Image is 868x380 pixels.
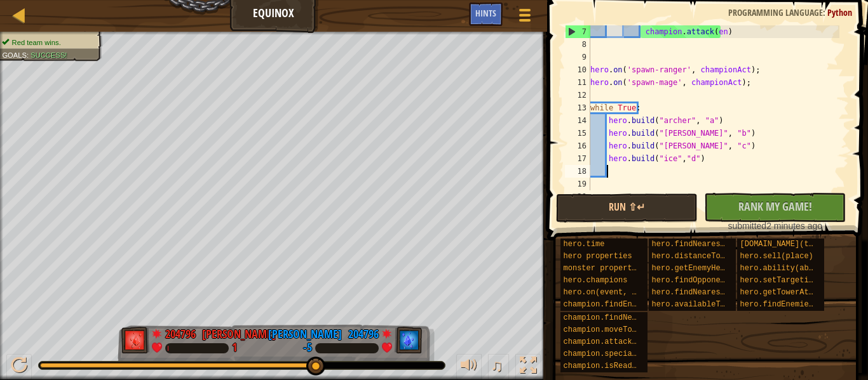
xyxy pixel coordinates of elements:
img: thang_avatar_frame.png [121,327,149,353]
span: champion.attack(target) [564,337,669,346]
div: 1 [232,343,237,354]
li: Red team wins. [2,37,95,48]
div: 18 [565,165,590,178]
div: -5 [303,343,312,354]
span: : [823,6,827,18]
span: champion.special() [564,350,646,358]
div: 2 minutes ago [710,219,839,232]
span: champion.findEnemies() [564,300,664,309]
span: hero.distanceTo(target) [652,252,757,261]
button: Rank My Game! [704,193,846,222]
span: Success! [31,51,67,59]
span: hero.availableTowerTypes [652,300,762,309]
span: hero.champions [564,276,628,285]
div: 204796 [165,326,196,337]
div: 8 [565,38,590,51]
span: hero.findOpponentEnemies() [652,276,771,285]
div: 11 [565,76,590,89]
button: Show game menu [509,3,541,32]
div: 17 [565,152,590,165]
span: hero.findEnemies() [740,300,823,309]
button: Toggle fullscreen [515,354,541,380]
div: 13 [565,102,590,114]
span: hero.sell(place) [740,252,813,261]
span: ♫ [491,356,503,375]
span: Rank My Game! [738,199,812,214]
div: 20 [565,190,590,203]
span: hero.on(event, callback) [564,288,674,297]
div: 7 [566,25,590,38]
span: champion.isReady() [564,362,646,370]
span: hero.findNearestOpponentEnemy() [652,288,794,297]
span: champion.moveTo(place) [564,325,664,334]
div: [PERSON_NAME] [202,326,276,343]
img: thang_avatar_frame.png [395,327,423,353]
span: hero.findNearestEnemy() [652,240,757,249]
div: 14 [565,114,590,127]
button: Run ⇧↵ [556,193,698,223]
div: 10 [565,63,590,76]
button: ♫ [488,354,510,380]
button: Adjust volume [456,354,482,380]
div: 15 [565,127,590,140]
div: 9 [565,51,590,63]
span: champion.findNearestEnemy() [564,313,687,322]
span: Hints [475,7,496,19]
span: Red team wins. [12,38,61,46]
div: 204796 [348,326,379,337]
div: 16 [565,140,590,152]
span: hero.getTowerAt(place) [740,288,841,297]
div: 19 [565,178,590,190]
span: Python [827,6,852,18]
span: Programming language [728,6,823,18]
span: : [27,51,31,59]
span: submitted [728,221,766,231]
button: Ctrl + P: Play [6,354,32,380]
div: 12 [565,89,590,102]
span: hero properties [564,252,632,261]
span: Goals [2,51,27,59]
span: hero.time [564,240,605,249]
span: hero.getEnemyHero() [652,264,739,273]
span: monster properties [564,264,646,273]
div: [PERSON_NAME] [268,326,342,343]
